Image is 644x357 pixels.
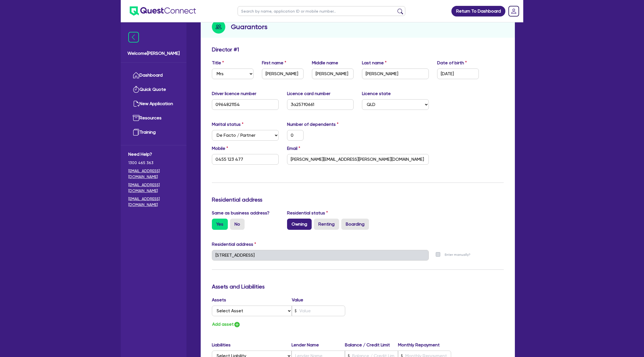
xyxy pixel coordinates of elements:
label: Liabilities [212,342,292,348]
h2: Guarantors [231,22,267,32]
label: Boarding [341,219,369,230]
img: resources [133,115,139,121]
label: Enter manually? [445,252,470,257]
label: Middle name [312,60,338,66]
label: Licence state [362,90,391,97]
label: Value [292,297,303,303]
a: New Application [128,97,179,111]
label: Residential address [212,241,256,248]
label: Balance / Credit Limit [345,342,398,348]
a: Return To Dashboard [451,6,505,16]
button: Add asset [212,321,241,328]
label: Mobile [212,145,228,152]
img: quest-connect-logo-blue [130,6,196,16]
a: [EMAIL_ADDRESS][DOMAIN_NAME] [128,196,179,208]
a: [EMAIL_ADDRESS][DOMAIN_NAME] [128,168,179,180]
label: Residential status [287,210,328,216]
span: Need Help? [128,151,179,158]
h3: Director # 1 [212,46,239,53]
label: Title [212,60,224,66]
label: First name [262,60,286,66]
label: Lender Name [292,342,345,348]
h3: Residential address [212,196,504,203]
label: No [230,219,245,230]
span: 1300 465 363 [128,160,179,166]
label: Licence card number [287,90,330,97]
a: Dashboard [128,68,179,82]
img: step-icon [212,20,225,34]
input: Value [292,306,345,316]
input: Search by name, application ID or mobile number... [238,6,405,16]
a: Training [128,125,179,140]
a: Quick Quote [128,82,179,97]
label: Last name [362,60,387,66]
label: Email [287,145,300,152]
a: Resources [128,111,179,125]
img: icon-add [234,321,240,328]
label: Driver licence number [212,90,256,97]
label: Date of birth [437,60,467,66]
label: Monthly Repayment [398,342,451,348]
span: Welcome [PERSON_NAME] [127,50,180,57]
a: Dropdown toggle [506,4,521,18]
a: [EMAIL_ADDRESS][DOMAIN_NAME] [128,182,179,194]
label: Number of dependents [287,121,338,128]
label: Renting [314,219,339,230]
img: new-application [133,100,139,107]
label: Owning [287,219,312,230]
h3: Assets and Liabilities [212,283,504,290]
label: Assets [212,297,292,303]
img: icon-menu-close [128,32,139,42]
label: Yes [212,219,228,230]
img: quick-quote [133,86,139,93]
label: Marital status [212,121,243,128]
img: training [133,129,139,136]
label: Same as business address? [212,210,269,216]
input: DD / MM / YYYY [437,68,479,79]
